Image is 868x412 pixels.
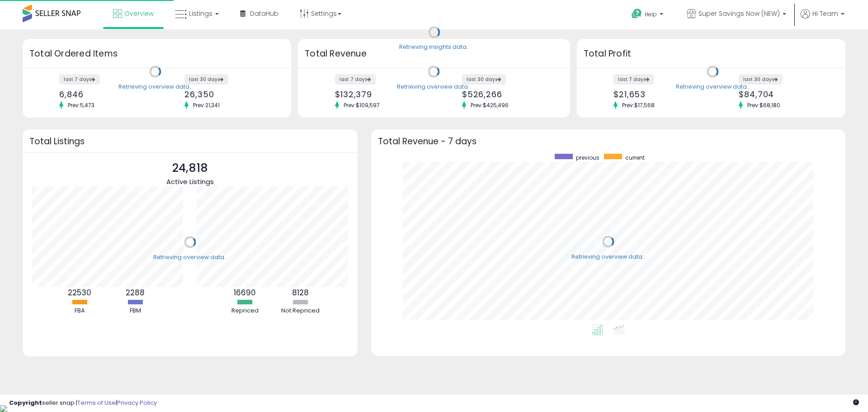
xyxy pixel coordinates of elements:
[698,9,780,18] span: Super Savings Now (NEW)
[801,9,844,29] a: Hi Team
[631,8,642,19] i: Get Help
[124,9,154,18] span: Overview
[250,9,278,18] span: DataHub
[397,83,471,91] div: Retrieving overview data..
[153,253,227,261] div: Retrieving overview data..
[117,398,157,407] a: Privacy Policy
[189,9,212,18] span: Listings
[676,83,750,91] div: Retrieving overview data..
[118,83,192,91] div: Retrieving overview data..
[571,253,645,261] div: Retrieving overview data..
[812,9,838,18] span: Hi Team
[645,10,657,18] span: Help
[9,399,157,407] div: seller snap | |
[77,398,116,407] a: Terms of Use
[9,398,42,407] strong: Copyright
[624,1,672,29] a: Help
